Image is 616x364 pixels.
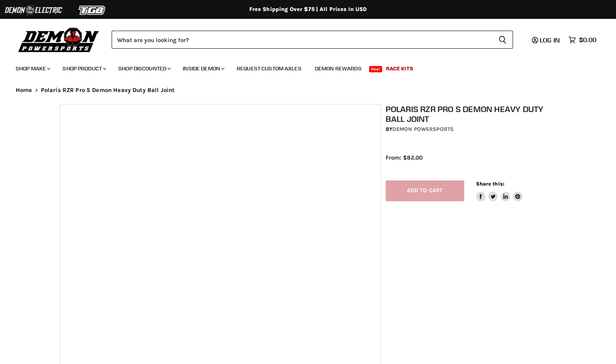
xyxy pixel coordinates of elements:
[540,36,560,44] span: Log in
[386,125,561,134] div: by
[231,61,307,77] a: Request Custom Axles
[528,37,565,44] a: Log in
[112,61,175,77] a: Shop Discounted
[63,3,122,18] img: TGB Logo 2
[579,36,596,44] span: $0.00
[57,61,111,77] a: Shop Product
[565,34,600,46] a: $0.00
[380,61,419,77] a: Race Kits
[10,61,55,77] a: Shop Make
[309,61,368,77] a: Demon Rewards
[386,154,423,161] span: From: $82.00
[112,31,513,49] form: Product
[4,3,63,18] img: Demon Electric Logo 2
[492,31,513,49] button: Search
[369,66,382,72] span: New!
[476,181,504,187] span: Share this:
[112,31,492,49] input: Search
[386,104,561,124] h1: Polaris RZR Pro S Demon Heavy Duty Ball Joint
[177,61,229,77] a: Inside Demon
[392,126,454,132] a: Demon Powersports
[10,57,594,77] ul: Main menu
[16,26,102,53] img: Demon Powersports
[476,180,523,201] aside: Share this:
[41,87,175,94] span: Polaris RZR Pro S Demon Heavy Duty Ball Joint
[16,87,32,94] a: Home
